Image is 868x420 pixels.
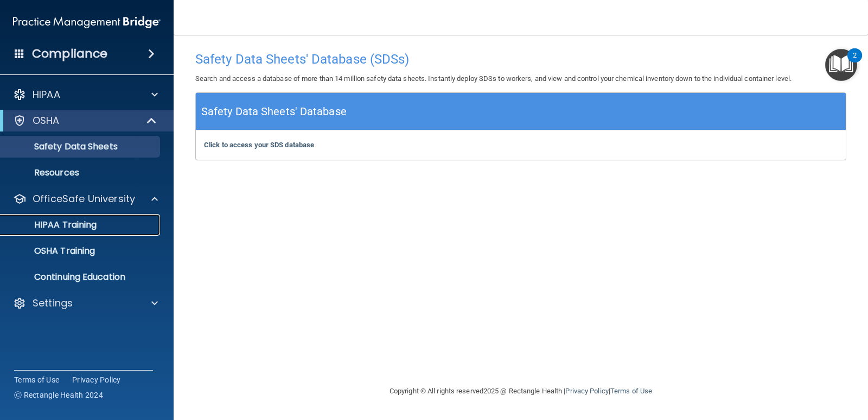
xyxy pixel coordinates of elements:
p: HIPAA Training [7,220,97,230]
a: Terms of Use [610,387,652,395]
p: OSHA [33,114,60,127]
img: PMB logo [13,11,161,33]
a: OfficeSafe University [13,192,158,205]
div: 2 [853,55,857,70]
h4: Safety Data Sheets' Database (SDSs) [195,52,846,66]
a: Terms of Use [14,374,59,385]
p: Search and access a database of more than 14 million safety data sheets. Instantly deploy SDSs to... [195,72,846,85]
a: Privacy Policy [565,387,608,395]
div: Copyright © All rights reserved 2025 @ Rectangle Health | | [323,374,719,409]
p: HIPAA [33,88,60,101]
a: HIPAA [13,88,158,101]
a: Privacy Policy [72,374,121,385]
a: OSHA [13,114,157,127]
button: Open Resource Center, 2 new notifications [825,49,857,81]
p: OSHA Training [7,246,95,256]
h5: Safety Data Sheets' Database [201,102,347,121]
span: Ⓒ Rectangle Health 2024 [14,390,103,400]
p: Resources [7,167,155,178]
p: OfficeSafe University [33,192,135,205]
p: Safety Data Sheets [7,141,155,152]
p: Settings [33,297,73,310]
p: Continuing Education [7,272,155,283]
a: Settings [13,297,158,310]
h4: Compliance [32,46,107,61]
a: Click to access your SDS database [204,141,314,149]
